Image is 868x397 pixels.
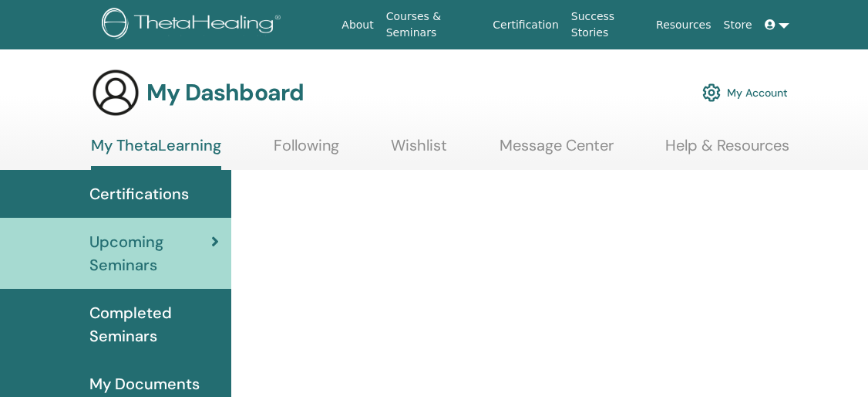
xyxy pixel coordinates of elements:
a: Following [274,136,339,166]
a: Success Stories [565,2,650,47]
a: Resources [650,11,718,39]
a: My ThetaLearning [91,136,221,170]
a: Courses & Seminars [380,2,487,47]
a: About [335,11,379,39]
a: Message Center [500,136,614,166]
img: logo.png [102,8,286,42]
img: cog.svg [702,80,721,106]
a: Wishlist [391,136,447,166]
span: Completed Seminars [89,301,219,348]
img: generic-user-icon.jpg [91,68,140,117]
h3: My Dashboard [146,79,304,107]
span: My Documents [89,372,200,395]
a: My Account [702,76,788,110]
a: Help & Resources [665,136,789,166]
a: Certification [486,11,564,39]
span: Upcoming Seminars [89,230,211,277]
a: Store [718,11,759,39]
span: Certifications [89,182,189,205]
